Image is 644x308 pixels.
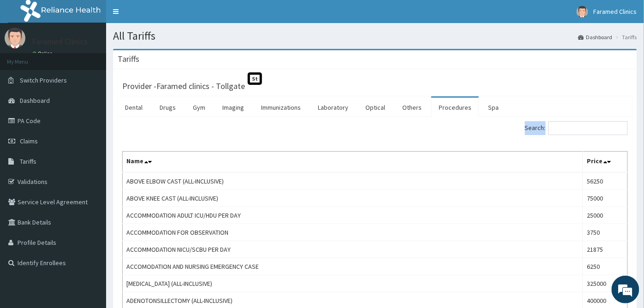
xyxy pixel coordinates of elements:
span: St [248,72,262,85]
span: Tariffs [20,157,36,166]
td: 3750 [583,224,628,241]
div: Chat with us now [48,52,155,64]
a: Immunizations [254,98,308,117]
a: Others [395,98,429,117]
div: Minimize live chat window [151,5,173,27]
td: 25000 [583,207,628,224]
td: ACCOMMODATION FOR OBSERVATION [123,224,583,241]
a: Gym [185,98,213,117]
th: Price [583,152,628,173]
td: ACCOMODATION AND NURSING EMERGENCY CASE [123,258,583,275]
span: We're online! [54,94,127,187]
label: Search: [525,121,628,135]
a: Procedures [431,98,479,117]
input: Search: [549,121,628,135]
span: Claims [20,137,38,145]
img: User Image [577,6,588,18]
span: Switch Providers [20,76,67,84]
span: Dashboard [20,96,50,105]
li: Tariffs [614,33,637,41]
a: Spa [481,98,507,117]
img: d_794563401_company_1708531726252_794563401 [17,46,37,69]
a: Laboratory [310,98,356,117]
textarea: Type your message and hit 'Enter' [5,208,176,240]
a: Optical [358,98,393,117]
span: Faramed Clinics [594,7,637,16]
img: User Image [5,28,25,48]
td: [MEDICAL_DATA] (ALL-INCLUSIVE) [123,275,583,292]
th: Name [123,152,583,173]
a: Dashboard [578,33,613,41]
h3: Provider - Faramed clinics - Tollgate [122,82,245,90]
td: 75000 [583,190,628,207]
td: ACCOMMODATION NICU/SCBU PER DAY [123,241,583,258]
td: 21875 [583,241,628,258]
a: Dental [118,98,150,117]
a: Drugs [152,98,183,117]
td: ACCOMMODATION ADULT ICU/HDU PER DAY [123,207,583,224]
td: 325000 [583,275,628,292]
a: Online [32,50,54,57]
td: 56250 [583,172,628,190]
p: Faramed Clinics [32,37,88,46]
h1: All Tariffs [113,30,637,42]
a: Imaging [215,98,251,117]
td: ABOVE ELBOW CAST (ALL-INCLUSIVE) [123,172,583,190]
td: ABOVE KNEE CAST (ALL-INCLUSIVE) [123,190,583,207]
h3: Tariffs [118,55,139,63]
td: 6250 [583,258,628,275]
